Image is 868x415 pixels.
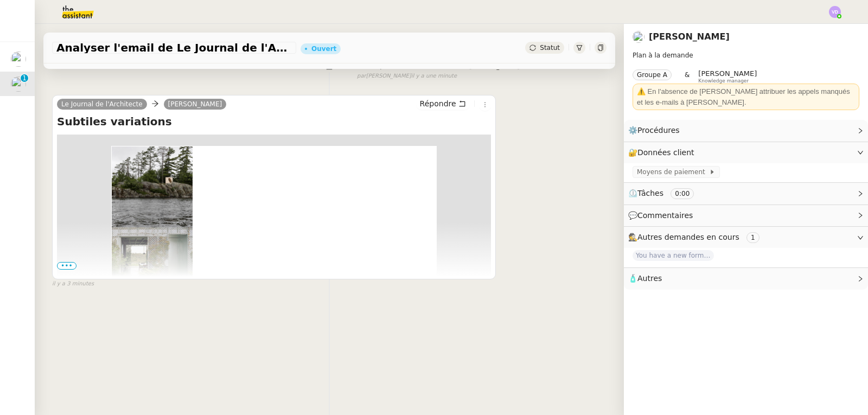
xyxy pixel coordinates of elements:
[311,46,336,52] div: Ouvert
[633,52,693,59] span: Plan à la demande
[637,86,855,107] div: ⚠️ En l'absence de [PERSON_NAME] attribuer les appels manqués et les e-mails à [PERSON_NAME].
[698,78,749,84] span: Knowledge manager
[637,148,694,157] span: Données client
[633,69,672,80] nz-tag: Groupe A
[746,232,759,243] nz-tag: 1
[624,268,868,289] div: 🧴Autres
[628,189,703,197] span: ⏲️
[416,98,470,110] button: Répondre
[22,74,27,84] p: 1
[357,63,384,69] span: Le champ
[671,188,694,199] nz-tag: 0:00
[52,279,94,289] span: il y a 3 minutes
[624,120,868,141] div: ⚙️Procédures
[698,69,757,78] span: [PERSON_NAME]
[637,126,680,135] span: Procédures
[624,227,868,248] div: 🕵️Autres demandes en cours 1
[637,233,739,241] span: Autres demandes en cours
[56,42,292,53] span: Analyser l'email de Le Journal de l'Architecte
[420,98,456,109] span: Répondre
[628,146,699,159] span: 🔐
[637,211,693,220] span: Commentaires
[628,274,662,283] span: 🧴
[357,72,457,81] small: [PERSON_NAME]
[633,31,644,43] img: users%2FnSvcPnZyQ0RA1JfSOxSfyelNlJs1%2Favatar%2Fp1050537-640x427.jpg
[112,227,193,309] img: architectenkrant-newsletter-architecture
[112,146,193,228] img: architectenkrant-newsletter-architecture
[164,99,227,109] a: [PERSON_NAME]
[57,262,76,270] span: •••
[57,99,147,109] a: Le Journal de l'Architecte
[411,72,457,81] span: il y a une minute
[698,69,757,84] app-user-label: Knowledge manager
[425,63,464,69] span: a été modifié :
[637,167,709,177] span: Moyens de paiement
[469,63,520,69] span: [PERSON_NAME]
[540,44,560,52] span: Statut
[11,76,26,92] img: users%2FnSvcPnZyQ0RA1JfSOxSfyelNlJs1%2Favatar%2Fp1050537-640x427.jpg
[637,189,663,197] span: Tâches
[357,72,366,81] span: par
[624,142,868,163] div: 🔐Données client
[649,31,730,42] a: [PERSON_NAME]
[624,205,868,226] div: 💬Commentaires
[628,211,698,220] span: 💬
[628,233,764,241] span: 🕵️
[388,63,419,69] span: Exécutant
[633,250,714,261] span: You have a new form submission on your Webflow site!
[637,274,662,283] span: Autres
[685,69,690,84] span: &
[624,183,868,204] div: ⏲️Tâches 0:00
[628,124,685,137] span: ⚙️
[829,6,841,18] img: svg
[21,74,28,82] nz-badge-sup: 1
[11,52,26,67] img: users%2FnSvcPnZyQ0RA1JfSOxSfyelNlJs1%2Favatar%2Fp1050537-640x427.jpg
[57,114,491,129] h4: Subtiles variations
